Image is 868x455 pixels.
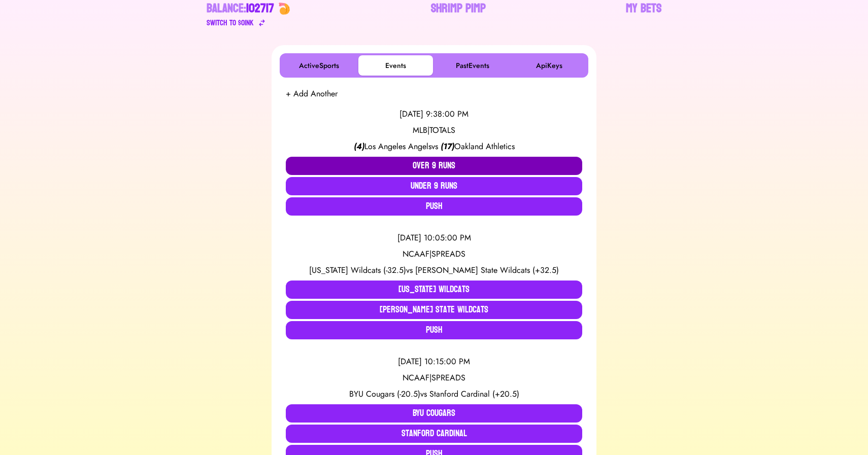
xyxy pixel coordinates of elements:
div: Balance: [207,1,274,17]
div: [DATE] 10:15:00 PM [286,356,582,368]
button: Events [358,55,433,76]
button: BYU Cougars [286,404,582,423]
span: BYU Cougars (-20.5) [349,388,420,400]
button: Under 9 Runs [286,177,582,195]
button: + Add Another [286,88,338,100]
a: Shrimp Pimp [431,1,486,29]
button: Over 9 Runs [286,157,582,175]
div: [DATE] 9:38:00 PM [286,108,582,120]
div: NCAAF | SPREADS [286,248,582,260]
div: Switch to $ OINK [207,17,254,29]
div: vs [286,141,582,153]
button: [US_STATE] Wildcats [286,281,582,299]
button: Push [286,197,582,216]
button: PastEvents [435,55,510,76]
button: Push [286,321,582,339]
div: [DATE] 10:05:00 PM [286,232,582,244]
span: ( 17 ) [441,141,454,152]
span: [PERSON_NAME] State Wildcats (+32.5) [415,264,559,276]
div: NCAAF | SPREADS [286,372,582,384]
span: Stanford Cardinal (+20.5) [429,388,519,400]
a: My Bets [626,1,661,29]
img: 🍤 [278,3,290,15]
button: Stanford Cardinal [286,425,582,443]
div: vs [286,388,582,400]
span: Los Angeles Angels [364,141,431,152]
span: Oakland Athletics [454,141,515,152]
span: [US_STATE] Wildcats (-32.5) [309,264,406,276]
button: ActiveSports [282,55,356,76]
div: MLB | TOTALS [286,124,582,136]
div: vs [286,264,582,276]
span: ( 4 ) [354,141,364,152]
button: [PERSON_NAME] State Wildcats [286,301,582,319]
button: ApiKeys [512,55,586,76]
